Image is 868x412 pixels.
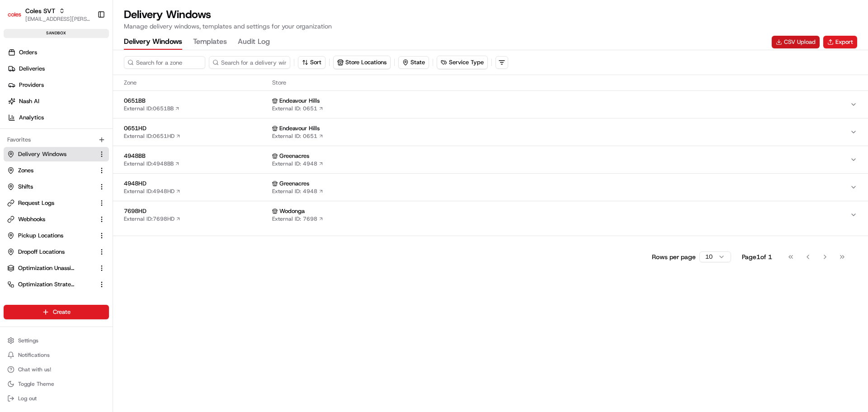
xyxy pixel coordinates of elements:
button: 4948HDExternal ID:4948HD GreenacresExternal ID: 4948 [113,174,868,201]
p: Manage delivery windows, templates and settings for your organization [124,22,332,31]
span: Notifications [18,351,50,359]
span: Orders [19,48,37,57]
a: Shifts [7,183,94,191]
a: Dropoff Locations [7,248,94,256]
button: 4948BBExternal ID:4948BB GreenacresExternal ID: 4948 [113,146,868,173]
button: Shifts [4,180,109,194]
a: External ID:7698HD [124,215,181,223]
button: State [398,56,429,69]
a: Zones [7,166,94,175]
button: 7698HDExternal ID:7698HD WodongaExternal ID: 7698 [113,201,868,228]
span: Store [272,79,857,87]
a: External ID: 4948 [272,188,324,195]
span: Log out [18,395,37,402]
button: Coles SVTColes SVT[EMAIL_ADDRESS][PERSON_NAME][PERSON_NAME][DOMAIN_NAME] [4,4,94,25]
span: Nash AI [19,97,39,105]
a: Analytics [4,110,113,125]
a: Nash AI [4,94,113,109]
button: Audit Log [238,34,270,50]
button: Notifications [4,349,109,361]
a: External ID: 0651 [272,105,324,112]
span: Zones [18,166,33,175]
span: Optimization Strategy [18,280,75,289]
a: 💻API Documentation [73,128,149,144]
a: Delivery Windows [7,150,94,158]
p: Welcome 👋 [9,36,165,51]
button: Templates [193,34,227,50]
a: External ID:4948HD [124,188,181,195]
button: Webhooks [4,212,109,227]
div: sandbox [4,29,109,38]
a: Optimization Unassigned Orders [7,264,94,272]
span: Deliveries [19,65,45,73]
button: Create [4,305,109,319]
span: API Documentation [85,131,145,140]
button: Store Locations [334,56,390,69]
span: Pickup Locations [18,232,63,240]
button: Export [823,36,857,48]
button: Optimization Strategy [4,277,109,292]
span: Wodonga [279,207,305,215]
img: Coles SVT [7,7,22,22]
input: Search for a delivery window [209,56,290,69]
button: Optimization Unassigned Orders [4,261,109,275]
span: Shifts [18,183,33,191]
span: Endeavour Hills [279,97,320,105]
span: Optimization Unassigned Orders [18,264,75,272]
img: Nash [9,9,27,27]
a: 📗Knowledge Base [5,128,73,144]
span: Request Logs [18,199,54,207]
a: Webhooks [7,215,94,223]
div: 📗 [9,132,16,139]
a: External ID: 0651 [272,133,324,140]
span: 0651HD [124,124,269,133]
span: Toggle Theme [18,380,54,388]
a: Optimization Strategy [7,280,94,289]
span: 4948BB [124,152,269,160]
button: Delivery Windows [124,34,182,50]
img: 1736555255976-a54dd68f-1ca7-489b-9aae-adbdc363a1c4 [9,86,25,103]
a: Deliveries [4,62,113,76]
span: Zone [124,79,269,87]
button: Log out [4,392,109,405]
span: 7698HD [124,207,269,215]
button: Delivery Windows [4,147,109,161]
span: Greenacres [279,152,309,160]
span: Knowledge Base [18,131,69,140]
span: Greenacres [279,180,309,188]
h1: Delivery Windows [124,7,332,22]
a: Providers [4,78,113,92]
button: 0651BBExternal ID:0651BB Endeavour HillsExternal ID: 0651 [113,91,868,118]
span: Analytics [19,114,44,122]
p: Rows per page [652,252,696,261]
button: Request Logs [4,196,109,210]
button: Pickup Locations [4,228,109,243]
a: External ID: 7698 [272,215,324,223]
span: 0651BB [124,97,269,105]
button: [EMAIL_ADDRESS][PERSON_NAME][PERSON_NAME][DOMAIN_NAME] [25,15,90,23]
a: Request Logs [7,199,94,207]
button: Dropoff Locations [4,245,109,259]
span: Chat with us! [18,366,51,373]
button: CSV Upload [772,36,820,48]
span: Create [53,308,71,316]
a: External ID:4948BB [124,160,180,167]
button: Sort [298,56,325,69]
div: Favorites [4,133,109,147]
span: Endeavour Hills [279,124,320,133]
button: Coles SVT [25,6,55,15]
input: Search for a zone [124,56,205,69]
div: Start new chat [31,86,148,95]
span: Delivery Windows [18,150,66,158]
a: External ID: 4948 [272,160,324,167]
span: Webhooks [18,215,45,223]
span: Pylon [90,153,109,160]
span: 4948HD [124,180,269,188]
div: Page 1 of 1 [742,252,772,261]
a: Orders [4,45,113,60]
div: We're available if you need us! [31,95,114,103]
button: Start new chat [154,89,165,100]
